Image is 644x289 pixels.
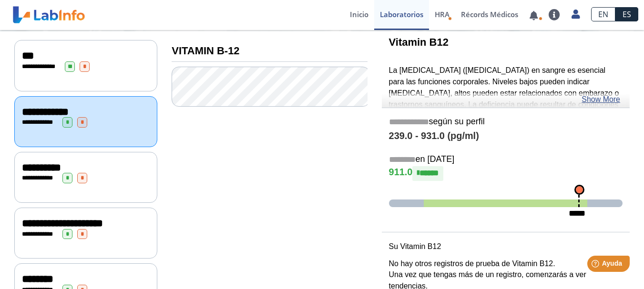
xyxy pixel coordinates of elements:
h4: 911.0 [389,166,623,180]
p: Su Vitamin B12 [389,241,623,252]
h5: en [DATE] [389,154,623,165]
p: La [MEDICAL_DATA] ([MEDICAL_DATA]) en sangre es esencial para las funciones corporales. Niveles b... [389,65,623,122]
a: Show More [582,94,620,105]
span: HRA [435,10,450,19]
a: EN [591,7,615,21]
iframe: Help widget launcher [559,252,634,279]
b: Vitamin B12 [389,36,449,48]
h5: según su perfil [389,117,623,128]
a: ES [615,7,638,21]
h4: 239.0 - 931.0 (pg/ml) [389,130,623,142]
b: VITAMIN B-12 [172,45,239,57]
